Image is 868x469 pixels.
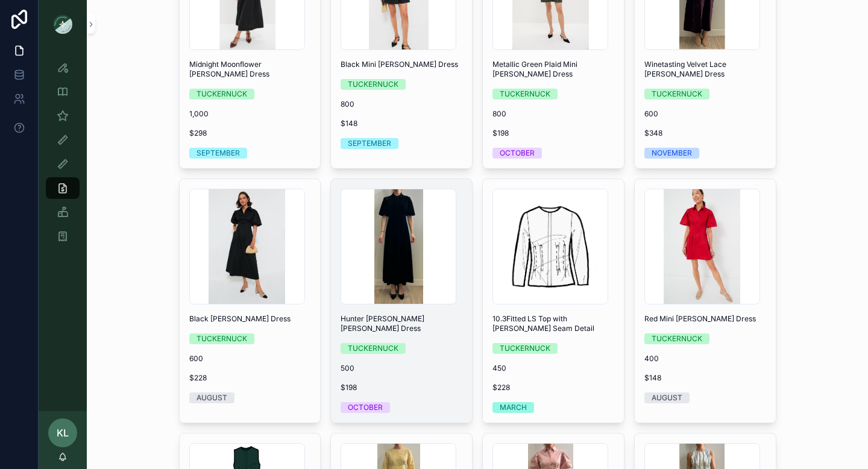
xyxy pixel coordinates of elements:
div: TUCKERNUCK [197,333,247,344]
span: Metallic Green Plaid Mini [PERSON_NAME] Dress [492,60,614,79]
div: SEPTEMBER [348,138,391,149]
span: $148 [341,119,462,128]
div: TUCKERNUCK [500,89,550,99]
span: $198 [492,128,614,138]
span: 500 [341,364,462,373]
div: NOVEMBER [652,148,692,159]
span: 1,000 [189,109,311,119]
img: App logo [53,14,72,34]
div: AUGUST [197,392,227,403]
div: MARCH [500,402,527,413]
a: Black [PERSON_NAME] DressTUCKERNUCK600$228AUGUST [179,178,321,423]
span: Black Mini [PERSON_NAME] Dress [341,60,462,69]
span: $148 [644,373,766,383]
span: 600 [189,354,311,364]
span: Black [PERSON_NAME] Dress [189,314,311,324]
span: 800 [492,109,614,119]
span: 450 [492,364,614,373]
span: $228 [492,383,614,392]
span: 400 [644,354,766,364]
span: 800 [341,99,462,109]
span: $198 [341,383,462,392]
div: OCTOBER [348,402,383,413]
span: KL [57,426,69,440]
a: 10.3Fitted LS Top with [PERSON_NAME] Seam DetailTUCKERNUCK450$228MARCH [482,178,624,423]
span: Midnight Moonflower [PERSON_NAME] Dress [189,60,311,79]
span: $298 [189,128,311,138]
span: $348 [644,128,766,138]
span: $228 [189,373,311,383]
a: Hunter [PERSON_NAME] [PERSON_NAME] DressTUCKERNUCK500$198OCTOBER [330,178,473,423]
span: Winetasting Velvet Lace [PERSON_NAME] Dress [644,60,766,79]
span: Red Mini [PERSON_NAME] Dress [644,314,766,324]
div: AUGUST [652,392,682,403]
span: Hunter [PERSON_NAME] [PERSON_NAME] Dress [341,314,462,333]
div: SEPTEMBER [197,148,240,159]
div: TUCKERNUCK [197,89,247,99]
span: 600 [644,109,766,119]
div: TUCKERNUCK [348,79,398,90]
span: 10.3Fitted LS Top with [PERSON_NAME] Seam Detail [492,314,614,333]
div: TUCKERNUCK [652,89,702,99]
div: TUCKERNUCK [500,343,550,354]
a: Red Mini [PERSON_NAME] DressTUCKERNUCK400$148AUGUST [634,178,776,423]
div: TUCKERNUCK [652,333,702,344]
div: TUCKERNUCK [348,343,398,354]
div: OCTOBER [500,148,535,159]
div: scrollable content [39,48,87,263]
